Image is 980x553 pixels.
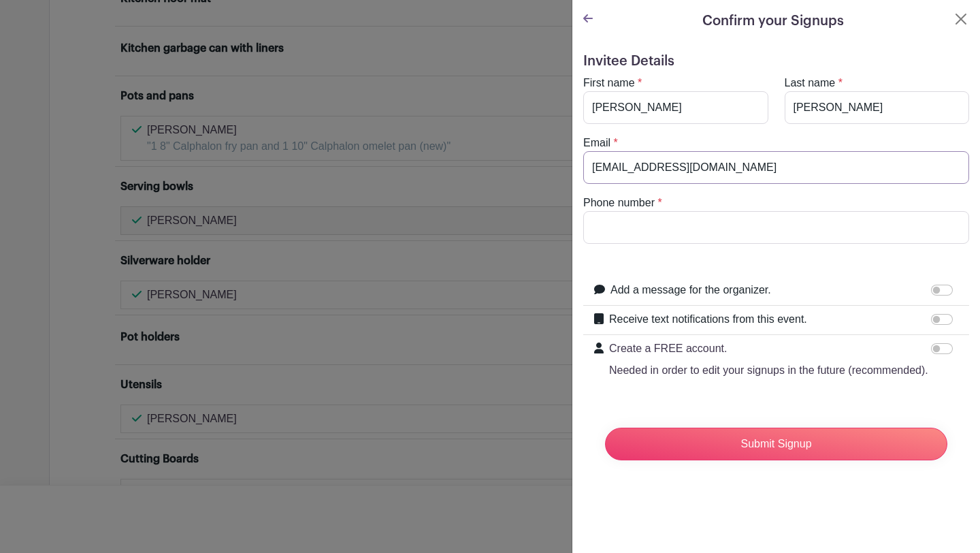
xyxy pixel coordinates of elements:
label: Last name [785,75,836,91]
h5: Invitee Details [583,53,969,69]
label: First name [583,75,635,91]
label: Phone number [583,195,655,211]
label: Add a message for the organizer. [610,282,771,298]
h5: Confirm your Signups [702,11,844,31]
input: Submit Signup [605,428,947,460]
p: Create a FREE account. [609,341,928,357]
label: Email [583,135,610,151]
label: Receive text notifications from this event. [609,311,807,328]
p: Needed in order to edit your signups in the future (recommended). [609,362,928,379]
button: Close [953,11,969,27]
